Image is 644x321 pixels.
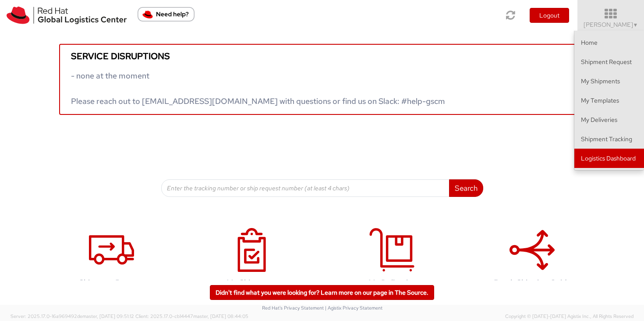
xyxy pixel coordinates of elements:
[574,91,644,110] a: My Templates
[467,219,598,301] a: Batch Shipping Guide
[633,21,638,29] span: ▼
[449,179,483,197] button: Search
[325,305,382,311] a: | Agistix Privacy Statement
[574,129,644,149] a: Shipment Tracking
[584,21,638,29] span: [PERSON_NAME]
[186,219,318,301] a: My Shipments
[71,51,573,61] h5: Service disruptions
[195,278,308,287] h4: My Shipments
[530,8,569,23] button: Logout
[326,219,458,301] a: My Deliveries
[574,110,644,129] a: My Deliveries
[82,313,134,319] span: master, [DATE] 09:51:12
[574,71,644,91] a: My Shipments
[193,313,248,319] span: master, [DATE] 08:44:05
[135,313,248,319] span: Client: 2025.17.0-cb14447
[574,149,644,168] a: Logistics Dashboard
[55,278,168,287] h4: Shipment Request
[574,33,644,52] a: Home
[476,278,589,287] h4: Batch Shipping Guide
[46,219,177,301] a: Shipment Request
[7,7,127,24] img: rh-logistics-00dfa346123c4ec078e1.svg
[138,7,195,21] button: Need help?
[59,44,585,115] a: Service disruptions - none at the moment Please reach out to [EMAIL_ADDRESS][DOMAIN_NAME] with qu...
[71,71,445,106] span: - none at the moment Please reach out to [EMAIL_ADDRESS][DOMAIN_NAME] with questions or find us o...
[336,278,449,287] h4: My Deliveries
[11,313,134,319] span: Server: 2025.17.0-16a969492de
[574,52,644,71] a: Shipment Request
[210,285,434,300] a: Didn't find what you were looking for? Learn more on our page in The Source.
[505,313,633,320] span: Copyright © [DATE]-[DATE] Agistix Inc., All Rights Reserved
[262,305,324,311] a: Red Hat's Privacy Statement
[161,179,449,197] input: Enter the tracking number or ship request number (at least 4 chars)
